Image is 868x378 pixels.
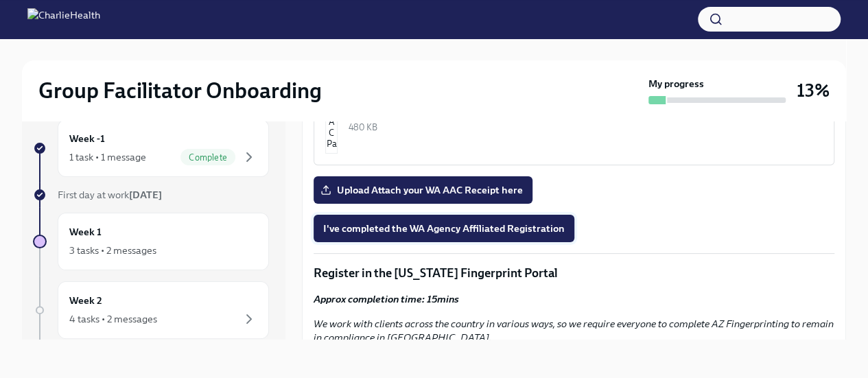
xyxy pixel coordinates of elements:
[33,119,269,177] a: Week -11 task • 1 messageComplete
[69,293,102,308] h6: Week 2
[349,121,823,134] div: 480 KB
[69,244,156,257] div: 3 tasks • 2 messages
[314,265,834,281] p: Register in the [US_STATE] Fingerprint Portal
[180,152,235,163] span: Complete
[314,293,459,305] strong: Approx completion time: 15mins
[38,77,322,104] h2: Group Facilitator Onboarding
[314,176,532,204] label: Upload Attach your WA AAC Receipt here
[69,150,146,164] div: 1 task • 1 message
[648,77,704,91] strong: My progress
[69,312,157,326] div: 4 tasks • 2 messages
[58,189,162,201] span: First day at work
[797,78,830,103] h3: 13%
[33,213,269,270] a: Week 13 tasks • 2 messages
[129,189,162,201] strong: [DATE]
[314,215,574,242] button: I've completed the WA Agency Affiliated Registration
[33,188,269,202] a: First day at work[DATE]
[33,281,269,339] a: Week 24 tasks • 2 messages
[69,224,102,239] h6: Week 1
[323,222,565,235] span: I've completed the WA Agency Affiliated Registration
[323,183,523,197] span: Upload Attach your WA AAC Receipt here
[27,8,100,30] img: CharlieHealth
[314,318,834,344] em: We work with clients across the country in various ways, so we require everyone to complete AZ Fi...
[69,131,105,146] h6: Week -1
